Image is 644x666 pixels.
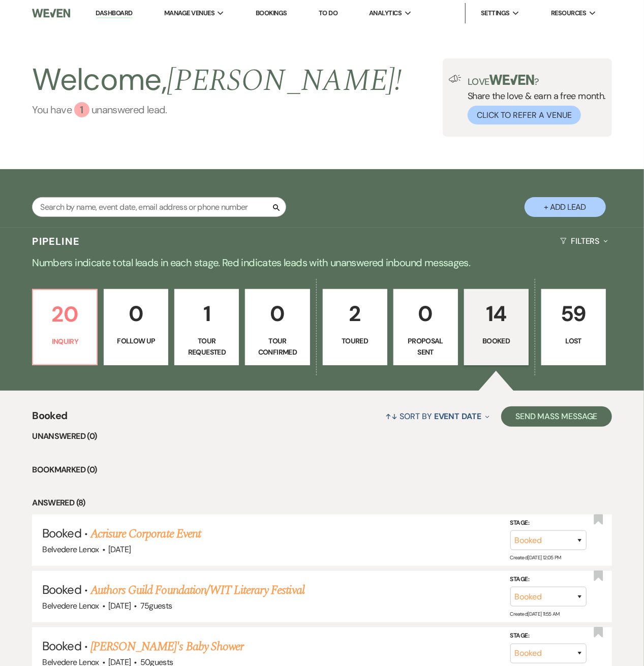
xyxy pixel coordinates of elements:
[323,289,387,365] a: 2Toured
[245,289,310,365] a: 0Tour Confirmed
[42,600,99,611] span: Belvedere Lenox
[386,411,398,422] span: ↑↓
[468,106,581,124] button: Click to Refer a Venue
[32,3,70,24] img: Weven Logo
[382,403,494,430] button: Sort By Event Date
[39,336,90,347] p: Inquiry
[548,335,599,346] p: Lost
[90,581,304,599] a: Authors Guild Foundation/WIT Literary Festival
[110,297,162,331] p: 0
[74,102,89,117] div: 1
[42,638,81,654] span: Booked
[39,297,90,331] p: 20
[32,58,402,102] h2: Welcome,
[462,75,606,124] div: Share the love & earn a free month.
[90,638,243,656] a: [PERSON_NAME]'s Baby Shower
[252,297,303,331] p: 0
[181,297,232,331] p: 1
[541,289,606,365] a: 59Lost
[329,297,381,331] p: 2
[464,289,529,365] a: 14Booked
[32,289,98,365] a: 20Inquiry
[42,544,99,555] span: Belvedere Lenox
[32,197,286,217] input: Search by name, event date, email address or phone number
[32,102,402,117] a: You have 1 unanswered lead.
[181,335,232,358] p: Tour Requested
[32,430,611,443] li: Unanswered (0)
[90,525,201,543] a: Acrisure Corporate Event
[510,611,560,617] span: Created: [DATE] 11:55 AM
[104,289,168,365] a: 0Follow Up
[32,408,67,430] span: Booked
[471,297,522,331] p: 14
[174,289,239,365] a: 1Tour Requested
[468,75,606,86] p: Love ?
[32,234,80,248] h3: Pipeline
[510,554,561,561] span: Created: [DATE] 12:05 PM
[471,335,522,346] p: Booked
[32,496,611,510] li: Answered (8)
[525,197,606,217] button: + Add Lead
[369,8,402,18] span: Analytics
[329,335,381,346] p: Toured
[42,525,81,541] span: Booked
[551,8,586,18] span: Resources
[32,463,611,477] li: Bookmarked (0)
[510,518,587,529] label: Stage:
[449,75,462,83] img: loud-speaker-illustration.svg
[164,8,214,18] span: Manage Venues
[393,289,458,365] a: 0Proposal Sent
[108,600,131,611] span: [DATE]
[548,297,599,331] p: 59
[252,335,303,358] p: Tour Confirmed
[108,544,131,555] span: [DATE]
[556,228,611,255] button: Filters
[256,9,287,17] a: Bookings
[510,574,587,585] label: Stage:
[167,57,402,104] span: [PERSON_NAME] !
[501,406,612,427] button: Send Mass Message
[400,335,451,358] p: Proposal Sent
[481,8,510,18] span: Settings
[400,297,451,331] p: 0
[319,9,338,17] a: To Do
[434,411,481,422] span: Event Date
[489,75,535,85] img: weven-logo-green.svg
[96,9,133,18] a: Dashboard
[510,630,587,642] label: Stage:
[110,335,162,346] p: Follow Up
[42,582,81,597] span: Booked
[140,600,172,611] span: 75 guests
